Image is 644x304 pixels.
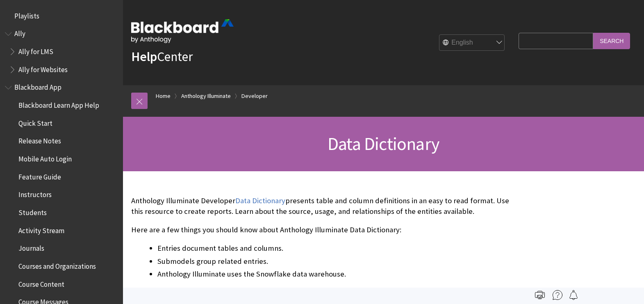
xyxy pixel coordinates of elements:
[181,91,231,101] a: Anthology Illuminate
[18,206,47,217] span: Students
[18,134,61,145] span: Release Notes
[18,63,68,74] span: Ally for Websites
[241,91,268,101] a: Developer
[18,188,52,199] span: Instructors
[569,290,578,300] img: Follow this page
[535,290,545,300] img: Print
[18,152,72,163] span: Mobile Auto Login
[235,196,285,206] a: Data Dictionary
[553,290,562,300] img: More help
[131,19,234,43] img: Blackboard by Anthology
[18,259,96,270] span: Courses and Organizations
[14,81,61,92] span: Blackboard App
[157,243,514,254] li: Entries document tables and columns.
[157,268,514,280] li: Anthology Illuminate uses the Snowflake data warehouse.
[18,116,52,127] span: Quick Start
[18,98,99,109] span: Blackboard Learn App Help
[18,277,64,288] span: Course Content
[593,33,630,49] input: Search
[18,170,61,181] span: Feature Guide
[5,27,118,77] nav: Book outline for Anthology Ally Help
[439,35,505,51] select: Site Language Selector
[18,242,44,253] span: Journals
[156,91,171,101] a: Home
[18,224,64,235] span: Activity Stream
[131,48,157,65] strong: Help
[14,9,39,20] span: Playlists
[328,132,439,155] span: Data Dictionary
[131,195,514,217] p: Anthology Illuminate Developer presents table and column definitions in an easy to read format. U...
[5,9,118,23] nav: Book outline for Playlists
[18,45,53,56] span: Ally for LMS
[131,225,514,235] p: Here are a few things you should know about Anthology Illuminate Data Dictionary:
[131,48,193,65] a: HelpCenter
[14,27,25,38] span: Ally
[157,256,514,267] li: Submodels group related entries.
